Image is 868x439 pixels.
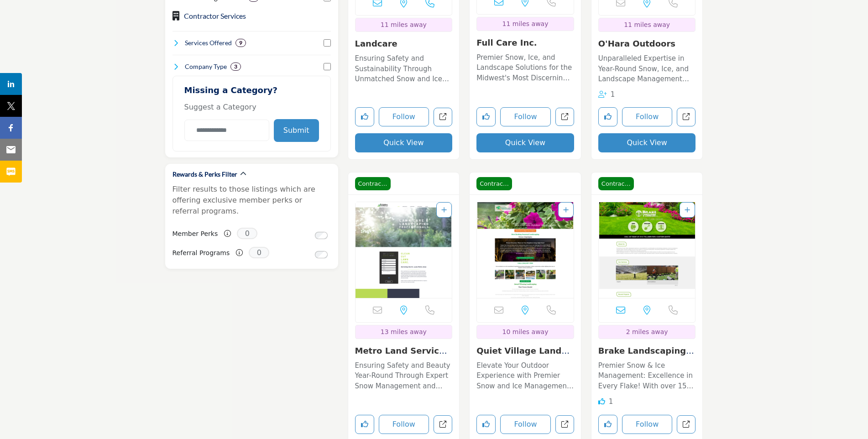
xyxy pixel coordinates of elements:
span: Contractor [355,177,391,191]
i: Like [598,398,605,405]
input: Switch to Referral Programs [315,251,328,258]
a: O'Hara Outdoors [598,39,675,48]
span: 2 miles away [626,328,668,335]
h3: Landcare [355,39,453,49]
a: Open landcare13 in new tab [434,108,452,126]
a: Full Care Inc. [476,38,537,47]
h3: Quiet Village Landscaping Co. [476,346,574,356]
a: Add To List [563,206,569,214]
h3: O'Hara Outdoors [598,39,696,49]
h4: Services Offered: Services Offered refers to the specific products, assistance, or expertise a bu... [185,38,232,47]
input: Select Services Offered checkbox [324,39,331,47]
a: Open Listing in new tab [477,202,574,298]
div: 9 Results For Services Offered [235,39,246,47]
a: Open ohara-outdoors in new tab [677,108,695,126]
button: Quick View [476,133,574,152]
button: Quick View [598,133,696,152]
a: Ensuring Safety and Beauty Year-Round Through Expert Snow Management and Landscape Care The compa... [355,358,453,392]
a: Unparalleled Expertise in Year-Round Snow, Ice, and Landscape Management Solutions With over twen... [598,51,696,84]
button: Follow [500,415,551,434]
a: Ensuring Safety and Sustainability Through Unmatched Snow and Ice Management Expertise. This comp... [355,51,453,84]
span: 11 miles away [624,21,670,28]
b: 3 [234,63,237,70]
span: 10 miles away [502,328,549,335]
p: Ensuring Safety and Beauty Year-Round Through Expert Snow Management and Landscape Care The compa... [355,361,453,392]
h3: Brake Landscaping & Lawncare, Inc. [598,346,696,356]
input: Category Name [184,120,269,141]
input: Select Company Type checkbox [324,63,331,70]
h4: Company Type: A Company Type refers to the legal structure of a business, such as sole proprietor... [185,62,227,71]
h2: Missing a Category? [184,85,319,102]
span: 0 [249,247,269,258]
span: Contractor [476,177,512,191]
span: 13 miles away [381,328,427,335]
button: Follow [379,107,429,126]
button: Like listing [355,107,374,126]
p: Premier Snow & Ice Management: Excellence in Every Flake! With over 15 years of dedicated service... [598,361,696,392]
button: Follow [622,107,673,126]
span: 11 miles away [381,21,427,28]
a: Open brake-landscaping-lawncare-inc in new tab [677,415,695,434]
p: Filter results to those listings which are offering exclusive member perks or referral programs. [173,184,331,217]
a: Metro Land Services,... [355,346,447,366]
div: Followers [598,89,615,100]
p: Elevate Your Outdoor Experience with Premier Snow and Ice Management Services In the realm of sno... [476,361,574,392]
h2: Rewards & Perks Filter [173,170,237,179]
a: Add To List [441,206,447,214]
button: Follow [500,107,551,126]
img: Brake Landscaping & Lawncare, Inc. [599,202,695,298]
a: Open quiet-village-landscaping-co in new tab [555,415,574,434]
span: Suggest a Category [184,103,256,111]
a: Premier Snow, Ice, and Landscape Solutions for the Midwest's Most Discerning Clients Since its in... [476,50,574,84]
h3: Metro Land Services, LLC. [355,346,453,356]
a: Open Listing in new tab [599,202,695,298]
span: 11 miles away [502,20,549,27]
button: Quick View [355,133,453,152]
b: 9 [239,40,242,46]
a: Elevate Your Outdoor Experience with Premier Snow and Ice Management Services In the realm of sno... [476,358,574,392]
label: Member Perks [173,226,218,242]
p: Premier Snow, Ice, and Landscape Solutions for the Midwest's Most Discerning Clients Since its in... [476,52,574,84]
button: Like listing [355,415,374,434]
a: Quiet Village Landsc... [476,346,570,366]
a: Landcare [355,39,397,48]
div: 3 Results For Company Type [230,63,241,71]
h3: Full Care Inc. [476,38,574,48]
a: Open full-care-inc in new tab [555,108,574,126]
img: Metro Land Services, LLC. [356,202,452,298]
button: Like listing [476,415,496,434]
label: Referral Programs [173,245,230,261]
img: Quiet Village Landscaping Co. [477,202,574,298]
a: Add To List [685,206,690,214]
p: Ensuring Safety and Sustainability Through Unmatched Snow and Ice Management Expertise. This comp... [355,53,453,84]
span: Contractor [598,177,634,191]
span: 1 [611,90,615,99]
button: Submit [274,119,319,142]
p: Unparalleled Expertise in Year-Round Snow, Ice, and Landscape Management Solutions With over twen... [598,53,696,84]
a: Open metro-land-services-llc in new tab [434,415,452,434]
span: 0 [237,228,257,239]
button: Like listing [598,415,617,434]
button: Like listing [598,107,617,126]
a: Premier Snow & Ice Management: Excellence in Every Flake! With over 15 years of dedicated service... [598,358,696,392]
button: Follow [622,415,673,434]
input: Switch to Member Perks [315,232,328,239]
a: Brake Landscaping & ... [598,346,694,366]
span: 1 [609,397,613,406]
button: Follow [379,415,429,434]
a: Open Listing in new tab [356,202,452,298]
button: Contractor Services [184,10,246,21]
button: Like listing [476,107,496,126]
